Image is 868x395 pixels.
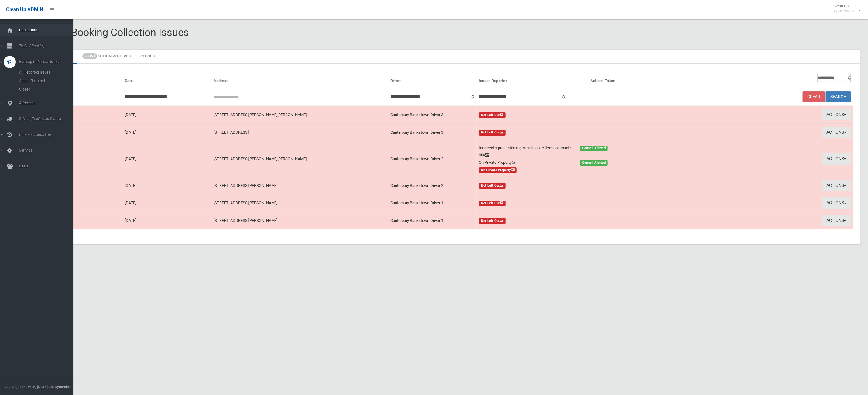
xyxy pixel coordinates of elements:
[122,194,211,212] td: [DATE]
[388,212,476,229] td: Canterbury Bankstown Driver 1
[17,70,75,74] span: All Reported Issues
[388,194,476,212] td: Canterbury Bankstown Driver 1
[477,71,588,88] th: Issues Reported
[388,141,476,177] td: Canterbury Bankstown Driver 2
[479,129,674,136] a: Not Left Out
[17,87,75,91] span: Closed
[388,106,476,123] td: Canterbury Bankstown Driver 3
[5,385,48,389] span: Copyright © [DATE]-[DATE]
[17,28,80,32] span: Dashboard
[122,177,211,194] td: [DATE]
[211,124,388,141] td: [STREET_ADDRESS]
[17,117,80,121] span: Drivers, Trucks and Routes
[479,144,674,173] a: Incorrectly presented e.g. small, loose items or unsafe pile Council Alerted On Private Property ...
[826,91,851,103] button: Search
[475,144,577,159] div: Incorrectly presented e.g. small, loose items or unsafe pile
[479,111,674,118] a: Not Left Out
[17,60,80,64] span: Booking Collection Issues
[211,194,388,212] td: [STREET_ADDRESS][PERSON_NAME]
[122,71,211,88] th: Date
[822,215,851,226] button: Actions
[822,153,851,165] button: Actions
[122,124,211,141] td: [DATE]
[34,71,122,88] th: Booking Number
[479,183,506,189] span: Not Left Out
[479,218,506,224] span: Not Left Out
[588,71,676,88] th: Actions Taken
[49,385,70,389] strong: Jet Dynamics
[122,106,211,123] td: [DATE]
[479,130,506,136] span: Not Left Out
[136,50,159,64] a: Closed
[479,112,506,118] span: Not Left Out
[822,197,851,209] button: Actions
[211,177,388,194] td: [STREET_ADDRESS][PERSON_NAME]
[82,53,97,59] span: 65363
[479,167,517,173] span: On Private Property
[388,71,476,88] th: Driver
[6,7,43,12] span: Clean Up ADMIN
[27,26,189,38] span: Reported Booking Collection Issues
[17,132,80,137] span: Communication Log
[822,127,851,138] button: Actions
[479,201,506,206] span: Not Left Out
[833,8,854,13] small: Super Admin
[211,141,388,177] td: [STREET_ADDRESS][PERSON_NAME][PERSON_NAME]
[803,91,825,103] a: Clear
[580,160,608,166] span: Council Alerted
[211,71,388,88] th: Address
[580,146,608,151] span: Council Alerted
[17,101,80,105] span: Addresses
[830,4,860,13] span: Clean Up
[78,50,135,64] a: 65363Action Required
[211,106,388,123] td: [STREET_ADDRESS][PERSON_NAME][PERSON_NAME]
[479,182,674,189] a: Not Left Out
[479,217,674,224] a: Not Left Out
[17,44,80,48] span: Tasks / Bookings
[822,109,851,120] button: Actions
[122,141,211,177] td: [DATE]
[479,199,674,207] a: Not Left Out
[211,212,388,229] td: [STREET_ADDRESS][PERSON_NAME]
[122,212,211,229] td: [DATE]
[388,177,476,194] td: Canterbury Bankstown Driver 2
[17,164,80,168] span: Users
[822,180,851,191] button: Actions
[17,79,75,83] span: Action Required
[388,124,476,141] td: Canterbury Bankstown Driver 3
[17,148,80,153] span: Settings
[475,159,577,166] div: On Private Property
